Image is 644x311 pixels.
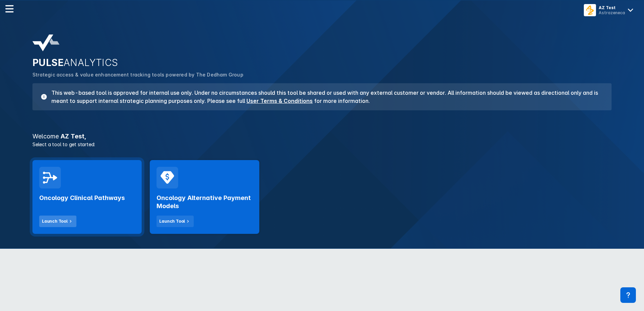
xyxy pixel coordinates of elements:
[28,141,616,148] p: Select a tool to get started:
[150,160,259,234] a: Oncology Alternative Payment ModelsLaunch Tool
[157,194,252,210] h2: Oncology Alternative Payment Models
[585,5,595,15] img: menu button
[157,216,194,227] button: Launch Tool
[599,10,625,15] div: Astrazeneca
[32,71,612,79] p: Strategic access & value enhancement tracking tools powered by The Dedham Group
[159,218,185,224] div: Launch Tool
[39,216,76,227] button: Launch Tool
[32,57,612,68] h2: PULSE
[28,133,616,139] h3: AZ Test ,
[64,57,118,68] span: ANALYTICS
[32,133,59,140] span: Welcome
[599,5,625,10] div: AZ Test
[5,5,14,13] img: menu--horizontal.svg
[246,97,313,104] a: User Terms & Conditions
[47,89,603,105] h3: This web-based tool is approved for internal use only. Under no circumstances should this tool be...
[32,160,142,234] a: Oncology Clinical PathwaysLaunch Tool
[39,194,125,202] h2: Oncology Clinical Pathways
[42,218,68,224] div: Launch Tool
[620,287,636,303] div: Contact Support
[32,35,59,51] img: pulse-analytics-logo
